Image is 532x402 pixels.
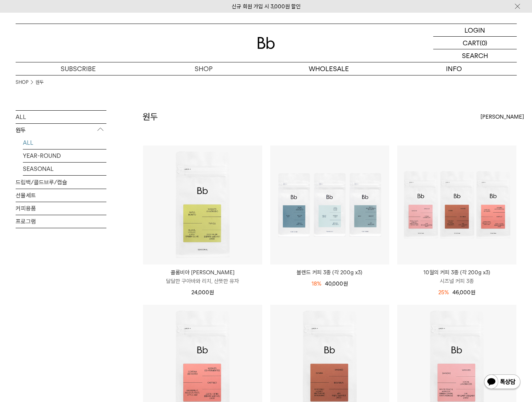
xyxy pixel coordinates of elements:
[480,37,487,49] p: (0)
[16,111,106,123] a: ALL
[257,37,275,49] img: 로고
[191,289,214,296] span: 24,000
[471,289,475,296] span: 원
[270,145,389,264] img: 블렌드 커피 3종 (각 200g x3)
[16,62,141,75] a: SUBSCRIBE
[143,268,262,277] p: 콜롬비아 [PERSON_NAME]
[463,37,480,49] p: CART
[141,62,266,75] a: SHOP
[143,268,262,286] a: 콜롬비아 [PERSON_NAME] 달달한 구아바와 리치, 산뜻한 유자
[391,62,517,75] p: INFO
[23,163,106,175] a: SEASONAL
[433,37,517,49] a: CART (0)
[16,79,28,86] a: SHOP
[16,202,106,215] a: 커피용품
[480,112,524,121] span: [PERSON_NAME]
[397,277,516,286] p: 시즈널 커피 3종
[23,149,106,162] a: YEAR-ROUND
[16,215,106,228] a: 프로그램
[36,79,44,86] a: 원두
[397,268,516,277] p: 10월의 커피 3종 (각 200g x3)
[16,124,106,137] p: 원두
[483,374,521,391] img: 카카오톡 채널 1:1 채팅 버튼
[452,289,475,296] span: 46,000
[325,280,348,287] span: 40,000
[462,49,488,62] p: SEARCH
[23,136,106,149] a: ALL
[397,145,516,264] img: 10월의 커피 3종 (각 200g x3)
[232,3,301,10] a: 신규 회원 가입 시 3,000원 할인
[16,189,106,202] a: 선물세트
[16,176,106,189] a: 드립백/콜드브루/캡슐
[266,62,391,75] p: WHOLESALE
[433,24,517,37] a: LOGIN
[343,280,348,287] span: 원
[312,279,321,288] div: 18%
[464,24,485,36] p: LOGIN
[397,268,516,286] a: 10월의 커피 3종 (각 200g x3) 시즈널 커피 3종
[270,268,389,277] a: 블렌드 커피 3종 (각 200g x3)
[143,145,262,264] img: 콜롬비아 파티오 보니토
[438,288,449,297] div: 25%
[143,111,158,123] h2: 원두
[209,289,214,296] span: 원
[143,277,262,286] p: 달달한 구아바와 리치, 산뜻한 유자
